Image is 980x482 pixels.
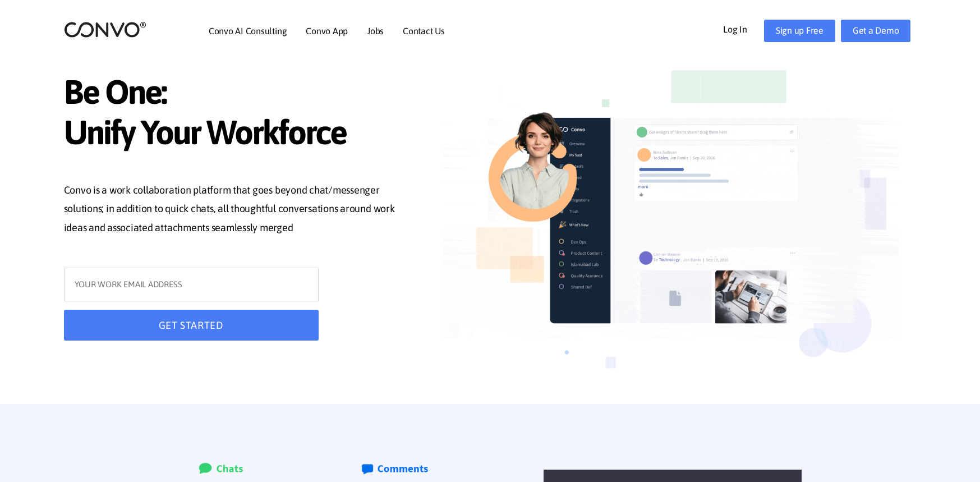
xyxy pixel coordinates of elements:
a: Sign up Free [764,20,835,42]
a: Log In [723,20,764,38]
img: logo_2.png [64,21,146,38]
img: image_not_found [443,51,899,404]
a: Convo App [306,26,348,35]
input: YOUR WORK EMAIL ADDRESS [64,268,319,301]
span: Unify Your Workforce [64,112,410,155]
span: Be One: [64,72,410,115]
button: GET STARTED [64,310,319,341]
a: Jobs [367,26,384,35]
a: Contact Us [403,26,445,35]
a: Get a Demo [841,20,911,42]
p: Convo is a work collaboration platform that goes beyond chat/messenger solutions; in addition to ... [64,181,410,240]
a: Convo AI Consulting [209,26,287,35]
